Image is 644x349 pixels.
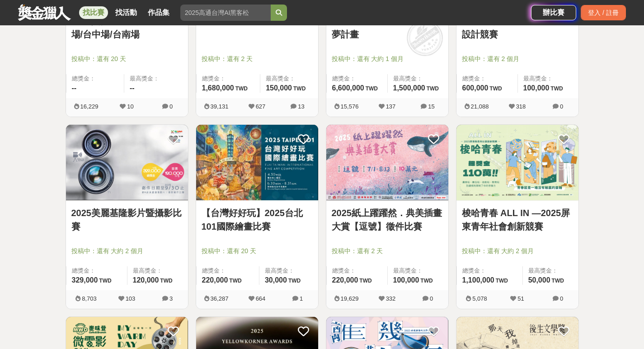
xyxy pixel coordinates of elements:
span: -- [72,84,77,92]
a: 2025 玩具及生活用品創意設計競賽 [462,14,573,41]
span: 投稿中：還有 大約 1 個月 [332,54,443,64]
span: 120,000 [133,276,159,284]
span: 投稿中：還有 20 天 [71,54,183,64]
span: 627 [256,103,266,110]
span: TWD [99,278,111,284]
span: 329,000 [72,276,98,284]
span: 投稿中：還有 大約 2 個月 [462,246,573,256]
span: 332 [386,295,396,302]
span: 3 [169,295,173,302]
span: 137 [386,103,396,110]
img: Cover Image [66,125,188,200]
a: 作品集 [144,6,173,19]
span: 50,000 [528,276,550,284]
span: 最高獎金： [528,266,573,275]
span: TWD [366,85,378,92]
span: TWD [550,85,563,92]
span: 100,000 [523,84,550,92]
a: 2025美麗基隆影片暨攝影比賽 [71,206,183,233]
span: 220,000 [332,276,358,284]
span: TWD [160,278,172,284]
span: TWD [420,278,432,284]
span: TWD [288,278,301,284]
div: 登入 / 註冊 [581,5,626,20]
span: TWD [427,85,439,92]
span: 15,576 [341,103,359,110]
span: TWD [235,85,248,92]
span: 總獎金： [72,266,122,275]
span: TWD [496,278,508,284]
span: 664 [256,295,266,302]
a: Cover Image [66,125,188,201]
a: 2025紙上躍躍然．典美插畫大賞【逗號】徵件比賽 [332,206,443,233]
span: 51 [517,295,524,302]
a: Cover Image [456,125,578,201]
a: 辦比賽 [531,5,576,20]
span: 6,600,000 [332,84,364,92]
span: 總獎金： [332,266,382,275]
a: 找比賽 [79,6,108,19]
span: 100,000 [393,276,419,284]
span: 39,131 [211,103,229,110]
img: Cover Image [326,125,448,200]
span: 10 [127,103,133,110]
span: 600,000 [462,84,489,92]
span: 最高獎金： [130,74,183,83]
span: TWD [229,278,241,284]
span: 0 [430,295,433,302]
span: 總獎金： [462,266,517,275]
span: 103 [126,295,136,302]
span: 150,000 [266,84,292,92]
span: 0 [560,103,563,110]
span: 0 [169,103,173,110]
span: 220,000 [202,276,228,284]
span: 總獎金： [332,74,382,83]
span: TWD [552,278,564,284]
span: 最高獎金： [265,266,313,275]
span: 最高獎金： [393,266,443,275]
span: 19,629 [341,295,359,302]
span: 總獎金： [202,74,255,83]
a: 2025貪婪之島獵人路跑新北場/台中場/台南場 [71,14,183,41]
span: 總獎金： [462,74,512,83]
span: TWD [293,85,306,92]
span: 投稿中：還有 20 天 [202,246,313,256]
a: 2025「小夢想．大志氣」追夢計畫 [332,14,443,41]
span: 13 [298,103,304,110]
a: Cover Image [326,125,448,201]
span: 總獎金： [202,266,254,275]
span: 投稿中：還有 2 天 [202,54,313,64]
span: TWD [489,85,502,92]
a: 找活動 [112,6,141,19]
span: 30,000 [265,276,287,284]
a: 【台灣好好玩】2025台北101國際繪畫比賽 [202,206,313,233]
span: 最高獎金： [523,74,573,83]
span: 投稿中：還有 2 天 [332,246,443,256]
span: 1,500,000 [393,84,425,92]
span: TWD [359,278,371,284]
span: 15 [428,103,434,110]
img: Cover Image [456,125,578,200]
span: 最高獎金： [393,74,443,83]
img: Cover Image [196,125,318,200]
span: 1 [300,295,303,302]
span: 最高獎金： [133,266,183,275]
a: 梭哈青春 ALL IN —2025屏東青年社會創新競賽 [462,206,573,233]
span: 21,088 [471,103,489,110]
span: 1,100,000 [462,276,494,284]
span: 投稿中：還有 大約 2 個月 [71,246,183,256]
span: 總獎金： [72,74,119,83]
span: 5,078 [472,295,487,302]
span: 1,680,000 [202,84,234,92]
span: 0 [560,295,563,302]
span: 最高獎金： [266,74,312,83]
input: 2025高通台灣AI黑客松 [180,5,271,21]
span: 36,287 [211,295,229,302]
a: Cover Image [196,125,318,201]
span: 投稿中：還有 2 個月 [462,54,573,64]
span: 16,229 [80,103,99,110]
span: -- [130,84,135,92]
span: 8,703 [82,295,97,302]
span: 318 [516,103,526,110]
